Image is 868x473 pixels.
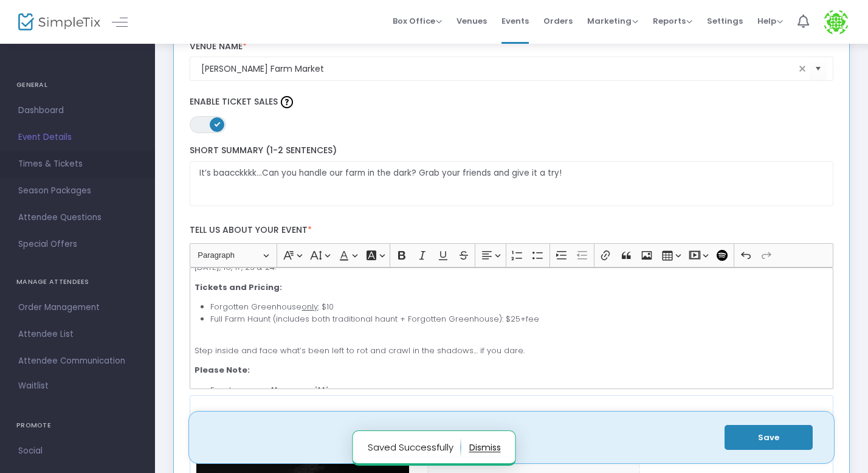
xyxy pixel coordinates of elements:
[707,5,743,36] span: Settings
[18,156,137,172] span: Times & Tickets
[190,243,834,268] div: Editor toolbar
[210,384,828,396] li: Events are
[190,93,834,111] label: Enable Ticket Sales
[210,313,828,325] li: Full Farm Haunt (includes both traditional haunt + Forgotten Greenhouse): $25+fee
[195,364,250,376] strong: Please Note:
[18,380,49,392] span: Waitlist
[16,73,139,97] h4: GENERAL
[184,218,839,243] label: Tell us about your event
[190,268,834,389] div: Rich Text Editor, main
[725,425,813,450] button: Save
[190,144,337,156] span: Short Summary (1-2 Sentences)
[757,15,783,27] span: Help
[501,5,529,36] span: Events
[252,384,340,396] strong: weather permitting
[192,246,274,265] button: Paragraph
[195,281,282,293] strong: Tickets and Pricing:
[195,333,828,356] p: Step inside and face what’s been left to rot and crawl in the shadows… if you dare.
[469,438,501,457] button: dismiss
[301,301,318,312] u: only
[18,183,137,199] span: Season Packages
[587,15,638,27] span: Marketing
[18,353,137,369] span: Attendee Communication
[16,413,139,438] h4: PROMOTE
[18,210,137,226] span: Attendee Questions
[281,96,293,108] img: question-mark
[543,5,573,36] span: Orders
[795,61,810,76] span: clear
[18,103,137,119] span: Dashboard
[16,270,139,294] h4: MANAGE ATTENDEES
[214,121,220,127] span: ON
[18,326,137,342] span: Attendee List
[18,236,137,252] span: Special Offers
[18,300,137,316] span: Order Management
[810,57,827,81] button: Select
[190,41,834,52] label: Venue Name
[201,63,796,75] input: Select Venue
[653,15,692,27] span: Reports
[18,443,137,459] span: Social
[210,301,828,313] li: Forgotten Greenhouse : $10
[368,438,461,457] p: Saved Successfully
[393,15,442,27] span: Box Office
[456,5,487,36] span: Venues
[198,248,261,263] span: Paragraph
[18,129,137,145] span: Event Details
